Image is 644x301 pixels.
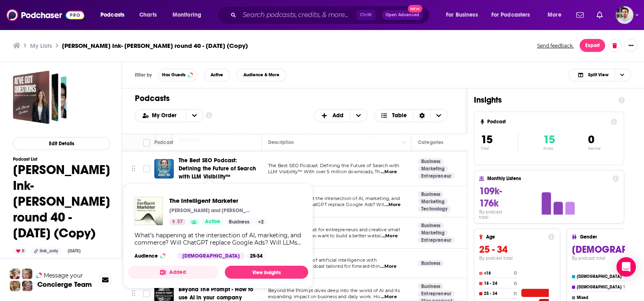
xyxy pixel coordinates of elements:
h1: Insights [474,95,612,105]
button: Send feedback. [535,42,576,49]
p: [PERSON_NAME] and [PERSON_NAME] [169,207,250,214]
h2: Choose List sort [135,109,203,122]
span: For Podcasters [491,9,530,21]
h4: 0 [514,281,517,286]
span: 0 [588,133,594,146]
h4: 10 [623,284,628,290]
span: Active [211,73,223,77]
a: Entrepreneur [418,173,454,179]
span: Open Advanced [386,13,419,17]
a: Marketing [418,230,448,236]
a: 37 [169,219,186,225]
img: Barbara Profile [22,281,32,291]
span: Dive into the world of artificial intelligence with [268,257,377,263]
button: open menu [135,113,186,118]
span: Charts [139,9,157,21]
span: ...More [382,233,398,239]
span: 109k-176k [479,185,502,209]
button: Open AdvancedNew [382,10,423,20]
span: LLM Visibility™ With over 5 million downloads, Th [268,169,380,174]
span: Monitoring [173,9,201,21]
img: The Intelligent Marketer [134,197,163,225]
span: The Best SEO Podcast: Defining the Future of Search with LLM Visibility™ [179,157,256,180]
h4: 0 [514,271,517,276]
button: Has Guests [158,69,197,82]
span: Ctrl K [356,10,375,20]
span: Podcasts [100,9,124,21]
span: Logged in as sam_beutlerink [616,6,633,24]
h4: Monthly Listens [487,176,609,181]
h3: 25 - 34 [479,243,554,256]
span: Audience & More [243,73,279,77]
span: The Best SEO Podcast: Defining the Future of Search with [268,163,399,168]
span: 15 [481,133,493,146]
h3: [PERSON_NAME] Ink- [PERSON_NAME] round 40 - [DATE] (Copy) [62,42,248,49]
span: Beutler Ink- William Beutler round 40 - Sept 11, 2025 (Copy) [13,71,66,124]
a: Business [418,158,444,165]
h1: [PERSON_NAME] Ink- [PERSON_NAME] round 40 - [DATE] (Copy) [13,162,110,241]
span: ...More [380,263,397,270]
a: Show notifications dropdown [573,8,587,22]
h4: [DEMOGRAPHIC_DATA] [577,274,623,279]
h4: 11 [514,291,517,297]
h4: Podcast [487,119,608,125]
button: + Add [314,109,367,122]
img: The Best SEO Podcast: Defining the Future of Search with LLM Visibility™ [154,159,174,178]
p: Total [481,146,518,150]
input: Search podcasts, credits, & more... [239,9,356,21]
a: Technology [418,206,451,212]
div: Podcast [154,138,173,147]
p: Inactive [588,146,601,150]
button: Choose View [374,109,448,122]
span: Toggle select row [143,165,150,172]
h4: 18 - 24 [484,281,512,286]
img: User Profile [616,6,633,24]
span: My Order [152,113,179,118]
h4: <18 [484,271,512,276]
span: Active [205,218,220,226]
a: Business [418,191,444,198]
a: View Insights [225,266,308,279]
button: open menu [167,9,212,21]
button: open menu [486,9,542,21]
button: Audience & More [237,69,286,82]
h3: Filter by [135,72,152,78]
button: Column Actions [400,138,409,148]
h4: Mixed [577,295,624,300]
div: [DEMOGRAPHIC_DATA] [177,253,245,259]
span: ...More [381,169,397,175]
span: More [548,9,561,21]
img: Podchaser - Follow, Share and Rate Podcasts [6,7,84,23]
a: Marketing [418,198,448,205]
button: open menu [186,110,203,122]
div: Sort Direction [413,110,430,122]
div: 0 [13,247,28,255]
a: Entrepreneur [418,237,454,243]
span: 'Leveraging AI,' a podcast tailored for forward-thin [268,263,380,269]
span: What’s happening at the intersection of AI, marketing, and [268,196,400,201]
div: Open Intercom Messenger [616,257,636,277]
a: The Intelligent Marketer [169,197,267,204]
div: Search podcasts, credits, & more... [225,6,437,24]
span: Split View [588,73,608,77]
a: Show additional information [206,112,212,119]
h3: Audience [134,253,171,259]
div: [DATE] [64,248,84,254]
button: Choose View [568,69,631,82]
span: New [408,5,422,13]
div: link_only [31,247,61,255]
button: open menu [95,9,135,21]
span: Toggle select row [143,290,150,297]
span: business owners who want to build a better websi [268,233,381,239]
p: Active [543,146,555,150]
a: Entrepreneur [418,290,454,297]
a: Show notifications dropdown [593,8,606,22]
a: Charts [134,9,162,21]
h3: Podcast List [13,157,110,162]
a: My Lists [30,42,52,49]
button: open menu [542,9,571,21]
span: For Business [446,9,478,21]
